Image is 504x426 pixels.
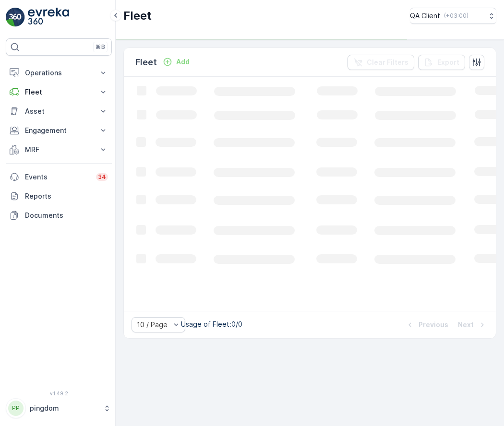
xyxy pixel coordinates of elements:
[181,319,242,329] p: Usage of Fleet : 0/0
[6,206,112,225] a: Documents
[367,58,408,67] p: Clear Filters
[159,56,193,68] button: Add
[410,11,440,21] p: QA Client
[444,12,468,20] p: ( +03:00 )
[96,43,105,51] p: ⌘B
[437,58,459,67] p: Export
[6,187,112,206] a: Reports
[6,398,112,418] button: PPpingdom
[6,102,112,121] button: Asset
[6,121,112,140] button: Engagement
[25,106,93,116] p: Asset
[25,126,93,135] p: Engagement
[6,167,112,187] a: Events34
[6,83,112,102] button: Fleet
[30,403,98,413] p: pingdom
[98,173,106,181] p: 34
[135,56,157,69] p: Fleet
[25,87,93,97] p: Fleet
[25,145,93,154] p: MRF
[457,319,488,331] button: Next
[6,390,112,396] span: v 1.49.2
[419,320,448,330] p: Previous
[25,172,90,182] p: Events
[348,55,414,70] button: Clear Filters
[28,8,69,27] img: logo_light-DOdMpM7g.png
[25,68,93,78] p: Operations
[404,319,449,331] button: Previous
[8,401,24,416] div: PP
[25,211,108,220] p: Documents
[6,8,25,27] img: logo
[25,191,108,201] p: Reports
[6,140,112,159] button: MRF
[410,8,496,24] button: QA Client(+03:00)
[123,8,152,24] p: Fleet
[176,57,190,67] p: Add
[458,320,474,330] p: Next
[6,63,112,83] button: Operations
[418,55,465,70] button: Export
